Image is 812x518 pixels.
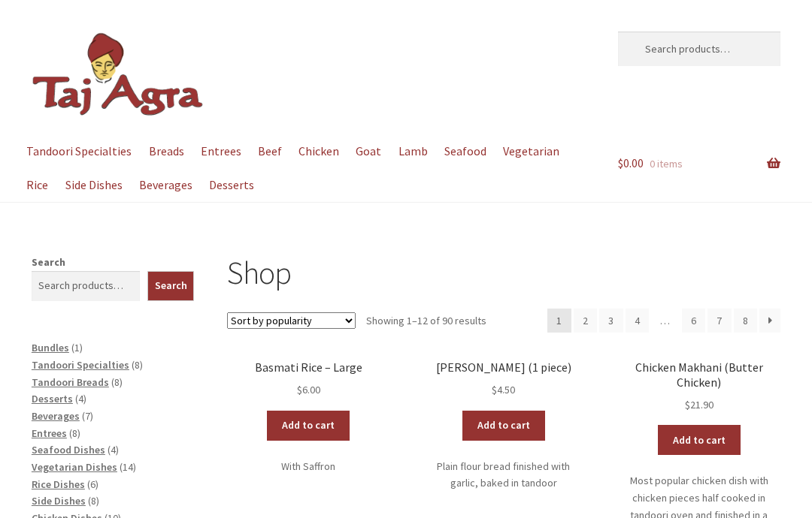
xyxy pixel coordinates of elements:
[618,32,781,66] input: Search products…
[32,271,140,301] input: Search products…
[349,134,389,168] a: Goat
[685,398,714,411] bdi: 21.90
[32,341,69,354] a: Bundles
[267,411,350,441] a: Add to cart: “Basmati Rice - Large”
[135,358,140,372] span: 8
[651,309,680,333] span: …
[20,134,139,168] a: Tandoori Specialties
[32,32,205,118] img: Dickson | Taj Agra Indian Restaurant
[492,383,497,396] span: $
[734,309,758,333] a: Page 8
[437,134,493,168] a: Seafood
[90,477,95,491] span: 6
[685,398,690,411] span: $
[618,155,644,170] span: 0.00
[626,309,650,333] a: Page 4
[32,460,117,474] a: Vegetarian Dishes
[297,383,302,396] span: $
[123,460,133,474] span: 14
[492,383,515,396] bdi: 4.50
[72,426,77,440] span: 8
[193,134,248,168] a: Entrees
[58,168,129,202] a: Side Dishes
[423,360,586,399] a: [PERSON_NAME] (1 piece) $4.50
[423,458,586,492] p: Plain flour bread finished with garlic, baked in tandoor
[78,392,83,405] span: 4
[111,443,116,456] span: 4
[462,411,545,441] a: Add to cart: “Garlic Naan (1 piece)”
[32,358,129,372] a: Tandoori Specialties
[114,375,120,389] span: 8
[250,134,289,168] a: Beef
[32,392,73,405] a: Desserts
[495,134,566,168] a: Vegetarian
[574,309,598,333] a: Page 2
[32,375,109,389] a: Tandoori Breads
[227,312,356,329] select: Shop order
[547,309,571,333] span: Page 1
[141,134,191,168] a: Breads
[682,309,706,333] a: Page 6
[32,134,585,202] nav: Primary Navigation
[292,134,347,168] a: Chicken
[547,309,780,333] nav: Product Pagination
[32,426,67,440] a: Entrees
[391,134,435,168] a: Lamb
[74,341,80,354] span: 1
[618,134,781,193] a: $0.00 0 items
[91,494,96,507] span: 8
[32,409,80,423] a: Beverages
[227,360,390,375] h2: Basmati Rice – Large
[227,360,390,399] a: Basmati Rice – Large $6.00
[147,271,195,301] button: Search
[227,458,390,475] p: With Saffron
[32,443,105,456] a: Seafood Dishes
[32,494,86,507] a: Side Dishes
[759,309,780,333] a: →
[618,360,781,390] h2: Chicken Makhani (Butter Chicken)
[85,409,90,423] span: 7
[32,477,85,491] a: Rice Dishes
[132,168,199,202] a: Beverages
[227,254,780,292] h1: Shop
[297,383,320,396] bdi: 6.00
[366,309,486,333] p: Showing 1–12 of 90 results
[599,309,623,333] a: Page 3
[201,168,261,202] a: Desserts
[650,157,683,170] span: 0 items
[707,309,732,333] a: Page 7
[20,168,56,202] a: Rice
[618,360,781,413] a: Chicken Makhani (Butter Chicken) $21.90
[32,255,65,269] label: Search
[423,360,586,375] h2: [PERSON_NAME] (1 piece)
[618,155,623,170] span: $
[658,425,741,455] a: Add to cart: “Chicken Makhani (Butter Chicken)”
